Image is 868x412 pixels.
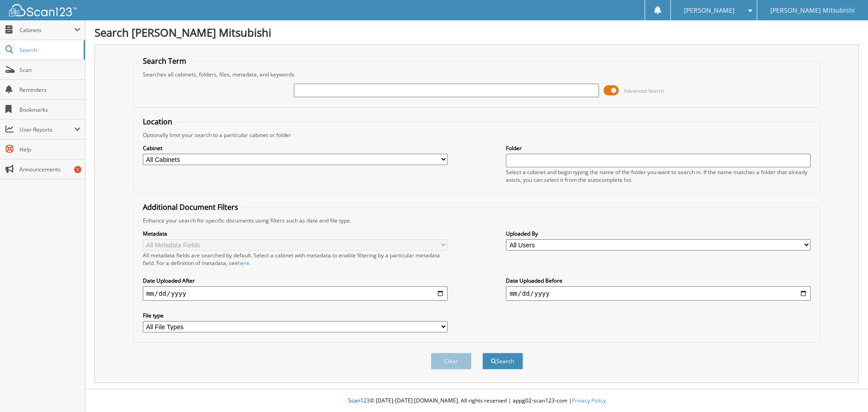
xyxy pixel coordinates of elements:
button: Clear [431,353,472,369]
label: Date Uploaded Before [506,277,811,284]
span: Cabinets [19,26,74,34]
label: Date Uploaded After [143,277,448,284]
button: Search [482,353,523,369]
div: Optionally limit your search to a particular cabinet or folder [138,131,816,139]
span: Scan123 [348,397,370,404]
span: Bookmarks [19,106,80,114]
span: Announcements [19,166,80,173]
h1: Search [PERSON_NAME] Mitsubishi [94,25,859,40]
span: Help [19,146,80,153]
span: Search [19,46,79,54]
div: All metadata fields are searched by default. Select a cabinet with metadata to enable filtering b... [143,251,448,267]
label: Uploaded By [506,230,811,237]
a: Privacy Policy [572,397,606,404]
span: Scan [19,66,80,74]
label: Cabinet [143,144,448,152]
legend: Additional Document Filters [138,202,243,212]
div: Select a cabinet and begin typing the name of the folder you want to search in. If the name match... [506,168,811,184]
span: User Reports [19,126,74,133]
div: Enhance your search for specific documents using filters such as date and file type. [138,217,816,224]
div: Searches all cabinets, folders, files, metadata, and keywords [138,71,816,78]
label: Folder [506,144,811,152]
label: File type [143,312,448,319]
span: Advanced Search [624,87,664,94]
a: here [238,259,250,267]
img: scan123-logo-white.svg [9,4,77,16]
label: Metadata [143,230,448,237]
span: [PERSON_NAME] [684,8,735,13]
div: 1 [74,166,81,173]
span: [PERSON_NAME] Mitsubishi [770,8,855,13]
div: © [DATE]-[DATE] [DOMAIN_NAME]. All rights reserved | appg02-scan123-com | [85,390,868,412]
legend: Location [138,117,177,127]
legend: Search Term [138,56,191,66]
input: start [143,286,448,301]
span: Reminders [19,86,80,94]
input: end [506,286,811,301]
